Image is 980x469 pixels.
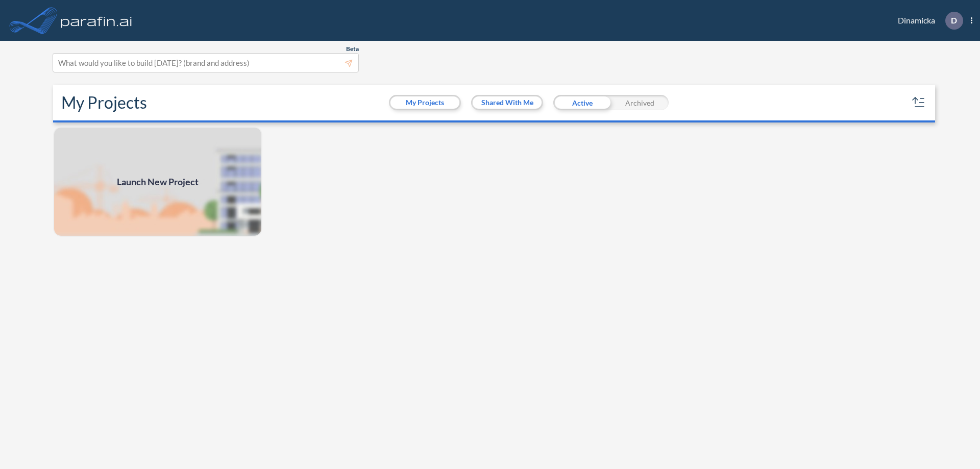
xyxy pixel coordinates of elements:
[611,95,669,110] div: Archived
[553,95,611,110] div: Active
[59,10,134,31] img: logo
[883,12,972,30] div: Dinamicka
[53,127,262,237] a: Launch New Project
[117,175,199,189] span: Launch New Project
[61,93,147,112] h2: My Projects
[390,96,459,109] button: My Projects
[911,94,927,111] button: sort
[951,16,957,25] p: D
[53,127,262,237] img: add
[346,45,359,53] span: Beta
[473,96,542,109] button: Shared With Me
